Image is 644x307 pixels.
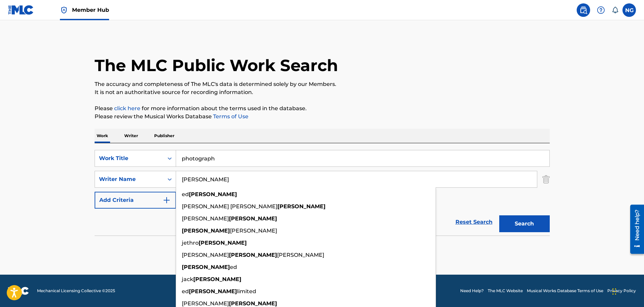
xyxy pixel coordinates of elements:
img: logo [8,287,29,295]
a: Public Search [577,3,590,17]
img: Top Rightsholder [60,6,68,14]
strong: [PERSON_NAME] [199,240,247,246]
span: ed [230,264,237,270]
span: ed [182,191,189,197]
span: jethro [182,240,199,246]
button: Add Criteria [95,192,176,209]
span: ed [182,288,189,295]
form: Search Form [95,150,550,236]
div: Work Title [99,154,160,162]
span: [PERSON_NAME] [277,252,324,258]
div: User Menu [622,3,636,17]
button: Search [499,215,550,232]
div: Drag [612,281,616,302]
strong: [PERSON_NAME] [277,203,326,210]
strong: [PERSON_NAME] [182,227,230,234]
div: Help [594,3,608,17]
img: search [579,6,587,14]
div: Notifications [612,7,618,13]
strong: [PERSON_NAME] [182,264,230,270]
span: Mechanical Licensing Collective © 2025 [37,288,115,294]
span: Member Hub [72,6,109,14]
a: Privacy Policy [607,288,636,294]
span: limited [237,288,256,295]
span: [PERSON_NAME] [230,227,277,234]
p: It is not an authoritative source for recording information. [95,88,550,96]
strong: [PERSON_NAME] [189,288,237,295]
a: Need Help? [460,288,484,294]
p: Please for more information about the terms used in the database. [95,104,550,113]
img: Delete Criterion [542,171,550,188]
p: Please review the Musical Works Database [95,113,550,121]
strong: [PERSON_NAME] [229,252,277,258]
a: Reset Search [452,215,496,229]
p: The accuracy and completeness of The MLC's data is determined solely by our Members. [95,80,550,88]
a: Musical Works Database Terms of Use [527,288,603,294]
h1: The MLC Public Work Search [95,55,338,75]
a: Terms of Use [212,113,248,120]
iframe: Resource Center [625,202,644,256]
span: [PERSON_NAME] [182,215,229,222]
p: Writer [122,129,140,143]
img: help [597,6,605,14]
strong: [PERSON_NAME] [193,276,241,282]
span: [PERSON_NAME] [182,252,229,258]
strong: [PERSON_NAME] [229,215,277,222]
strong: [PERSON_NAME] [189,191,237,197]
iframe: Chat Widget [610,275,644,307]
img: 9d2ae6d4665cec9f34b9.svg [163,196,171,204]
p: Publisher [152,129,176,143]
span: jack [182,276,193,282]
span: [PERSON_NAME] [182,300,229,307]
img: MLC Logo [8,5,34,15]
p: Work [95,129,110,143]
a: click here [114,105,140,112]
div: Writer Name [99,175,160,183]
span: [PERSON_NAME] [PERSON_NAME] [182,203,277,210]
strong: [PERSON_NAME] [229,300,277,307]
a: The MLC Website [488,288,523,294]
